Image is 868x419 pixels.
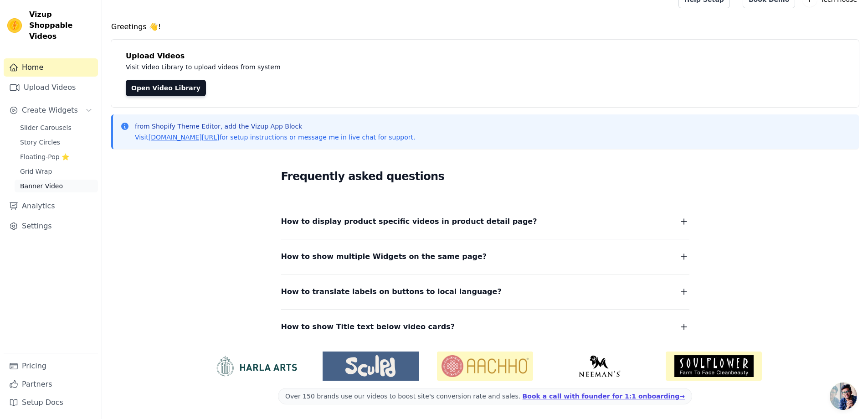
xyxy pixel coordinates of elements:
[323,355,419,377] img: Sculpd US
[281,285,689,298] button: How to translate labels on buttons to local language?
[4,357,98,375] a: Pricing
[15,121,98,134] a: Slider Carousels
[135,122,415,131] p: from Shopify Theme Editor, add the Vizup App Block
[281,321,455,333] span: How to show Title text below video cards?
[7,18,22,33] img: Vizup
[15,165,98,178] a: Grid Wrap
[4,101,98,119] button: Create Widgets
[20,167,52,176] span: Grid Wrap
[149,134,220,141] a: [DOMAIN_NAME][URL]
[20,181,63,191] span: Banner Video
[15,150,98,163] a: Floating-Pop ⭐
[111,21,859,32] h4: Greetings 👋!
[126,62,534,72] p: Visit Video Library to upload videos from system
[20,138,60,147] span: Story Circles
[523,393,685,400] a: Book a call with founder for 1:1 onboarding
[4,78,98,97] a: Upload Videos
[437,352,533,381] img: Aachho
[281,285,502,298] span: How to translate labels on buttons to local language?
[281,215,689,228] button: How to display product specific videos in product detail page?
[281,250,487,263] span: How to show multiple Widgets on the same page?
[666,352,762,381] img: Soulflower
[208,355,304,377] img: HarlaArts
[4,393,98,412] a: Setup Docs
[20,152,69,161] span: Floating-Pop ⭐
[126,51,844,62] h4: Upload Videos
[281,321,689,333] button: How to show Title text below video cards?
[22,105,78,116] span: Create Widgets
[15,180,98,192] a: Banner Video
[281,250,689,263] button: How to show multiple Widgets on the same page?
[15,136,98,149] a: Story Circles
[551,355,647,377] img: Neeman's
[4,197,98,215] a: Analytics
[4,217,98,235] a: Settings
[281,167,689,186] h2: Frequently asked questions
[4,375,98,393] a: Partners
[20,123,72,132] span: Slider Carousels
[126,80,206,96] a: Open Video Library
[4,58,98,77] a: Home
[135,133,415,142] p: Visit for setup instructions or message me in live chat for support.
[29,9,94,42] span: Vizup Shoppable Videos
[830,383,857,410] div: Open chat
[281,215,537,228] span: How to display product specific videos in product detail page?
